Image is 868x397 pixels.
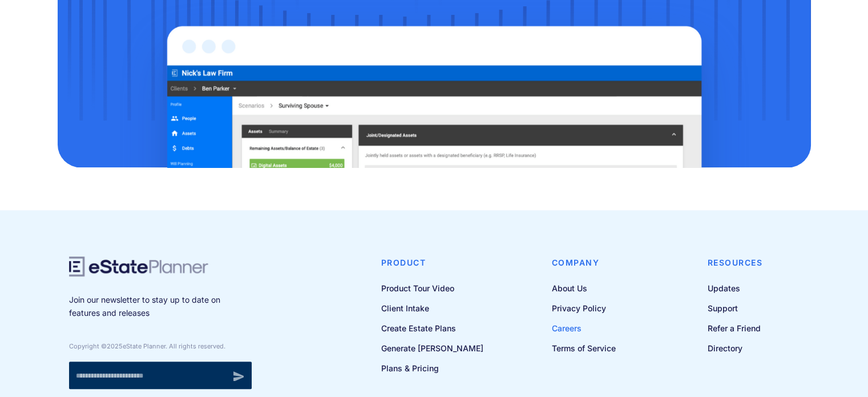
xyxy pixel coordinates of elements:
[381,341,483,355] a: Generate [PERSON_NAME]
[552,281,616,295] a: About Us
[69,294,252,319] p: Join our newsletter to stay up to date on features and releases
[381,256,483,269] h4: Product
[708,256,763,269] h4: Resources
[708,281,763,295] a: Updates
[552,321,616,335] a: Careers
[552,301,616,315] a: Privacy Policy
[381,321,483,335] a: Create Estate Plans
[381,361,483,375] a: Plans & Pricing
[708,341,763,355] a: Directory
[552,256,616,269] h4: Company
[381,281,483,295] a: Product Tour Video
[552,341,616,355] a: Terms of Service
[708,301,763,315] a: Support
[69,362,252,389] form: Newsletter signup
[381,301,483,315] a: Client Intake
[69,342,252,350] div: Copyright © eState Planner. All rights reserved.
[708,321,763,335] a: Refer a Friend
[107,342,123,350] span: 2025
